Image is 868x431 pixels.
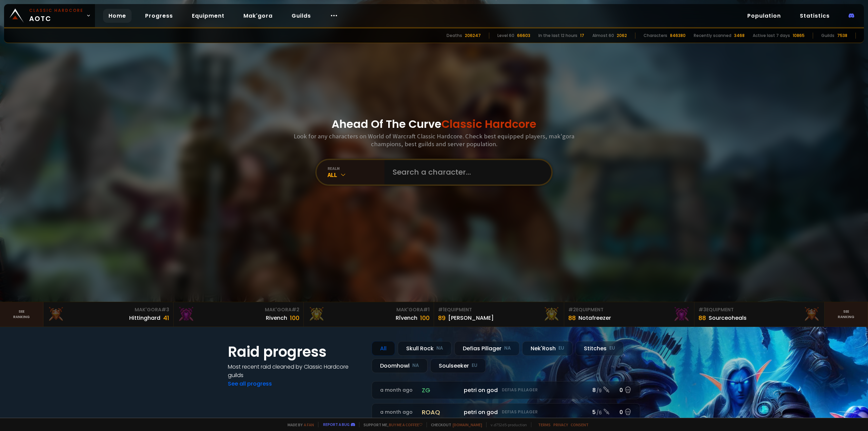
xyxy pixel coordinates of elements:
a: #2Equipment88Notafreezer [564,302,694,327]
div: 206247 [465,33,481,39]
div: 89 [438,313,446,322]
div: 7538 [837,33,847,39]
a: Mak'Gora#2Rivench100 [174,302,304,327]
h1: Raid progress [228,341,363,363]
div: Equipment [568,306,690,313]
span: # 2 [568,306,576,313]
div: Mak'Gora [308,306,430,313]
div: Guilds [821,33,834,39]
div: Characters [644,33,667,39]
a: Consent [571,422,589,427]
div: 100 [420,313,430,322]
a: [DOMAIN_NAME] [453,422,482,427]
div: 10865 [793,33,805,39]
small: NA [504,345,511,352]
a: a fan [304,422,314,427]
span: # 2 [292,306,299,313]
div: realm [328,166,384,171]
a: Home [103,9,132,23]
a: Seeranking [825,302,868,327]
a: Mak'Gora#3Hittinghard41 [43,302,174,327]
a: Equipment [186,9,230,23]
div: In the last 12 hours [538,33,577,39]
div: Mak'Gora [178,306,299,313]
a: Privacy [553,422,568,427]
div: Recently scanned [694,33,731,39]
a: Population [742,9,786,23]
span: Checkout [427,422,482,427]
span: AOTC [29,7,83,24]
span: Made by [283,422,314,427]
div: Level 60 [497,33,514,39]
small: EU [472,362,477,369]
small: NA [412,362,419,369]
a: Progress [140,9,178,23]
a: #3Equipment88Sourceoheals [694,302,825,327]
div: Rivench [266,314,287,322]
a: Mak'gora [238,9,278,23]
span: # 3 [698,306,706,313]
input: Search a character... [389,160,543,184]
div: 66603 [517,33,530,39]
div: Deaths [447,33,462,39]
div: Notafreezer [578,314,611,322]
div: Rîvench [396,314,417,322]
div: Doomhowl [372,358,428,373]
small: NA [436,345,443,352]
a: Statistics [794,9,835,23]
small: EU [558,345,564,352]
div: Sourceoheals [709,314,747,322]
small: Classic Hardcore [29,7,83,14]
div: [PERSON_NAME] [448,314,494,322]
div: 88 [698,313,706,322]
a: Classic HardcoreAOTC [4,4,95,27]
a: a month agozgpetri on godDefias Pillager8 /90 [372,381,640,399]
a: Buy me a coffee [389,422,422,427]
span: v. d752d5 - production [486,422,527,427]
span: Classic Hardcore [441,116,536,132]
a: Guilds [286,9,316,23]
div: Soulseeker [430,358,486,373]
div: 846380 [670,33,686,39]
div: Defias Pillager [454,341,519,356]
a: a month agoroaqpetri on godDefias Pillager5 /60 [372,403,640,421]
small: EU [609,345,615,352]
h1: Ahead Of The Curve [332,116,536,132]
div: 88 [568,313,576,322]
div: 3468 [734,33,745,39]
div: Almost 60 [592,33,614,39]
a: Mak'Gora#1Rîvench100 [304,302,434,327]
a: Report a bug [323,422,350,427]
a: #1Equipment89[PERSON_NAME] [434,302,564,327]
div: Nek'Rosh [522,341,573,356]
a: See all progress [228,380,272,388]
a: Terms [538,422,551,427]
div: Equipment [698,306,820,313]
span: Support me, [359,422,422,427]
div: Stitches [575,341,624,356]
span: # 1 [438,306,445,313]
div: Skull Rock [398,341,452,356]
div: Mak'Gora [47,306,169,313]
div: 2062 [617,33,627,39]
div: 41 [163,313,169,322]
span: # 1 [423,306,430,313]
div: All [328,171,384,179]
div: All [372,341,395,356]
div: 17 [580,33,584,39]
span: # 3 [161,306,169,313]
h3: Look for any characters on World of Warcraft Classic Hardcore. Check best equipped players, mak'g... [291,132,577,148]
div: 100 [290,313,299,322]
div: Equipment [438,306,560,313]
div: Hittinghard [129,314,160,322]
div: Active last 7 days [753,33,790,39]
h4: Most recent raid cleaned by Classic Hardcore guilds [228,363,363,379]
